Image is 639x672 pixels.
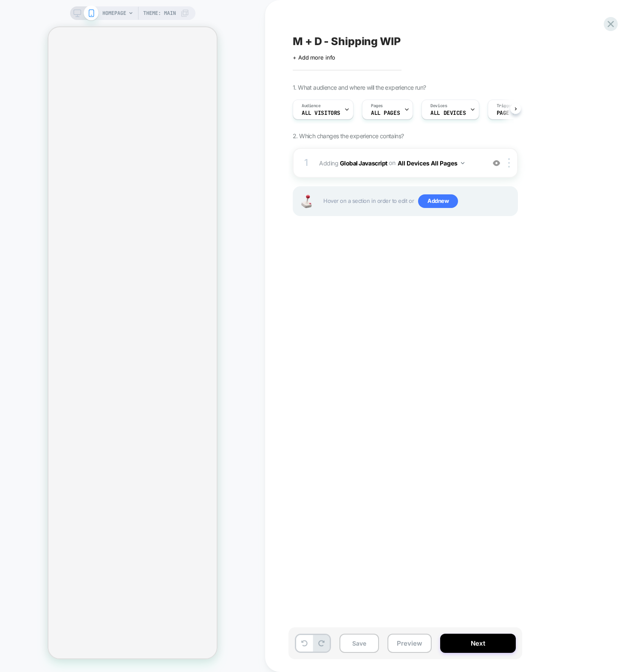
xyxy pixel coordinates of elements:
span: ALL PAGES [371,110,400,116]
span: + Add more info [293,54,335,61]
b: Global Javascript [340,159,387,166]
span: HOMEPAGE [102,6,126,20]
div: 1 [302,154,311,171]
span: Page Load [497,110,526,116]
span: Hover on a section in order to edit or [323,194,513,208]
span: 2. Which changes the experience contains? [293,132,404,140]
button: Preview [387,634,432,653]
span: All Visitors [302,110,340,116]
span: Pages [371,103,383,109]
span: Audience [302,103,321,109]
span: on [389,157,395,168]
span: Devices [430,103,447,109]
span: Adding [319,157,481,169]
span: 1. What audience and where will the experience run? [293,84,426,91]
span: Trigger [497,103,513,109]
span: Theme: MAIN [143,6,176,20]
button: Next [440,634,516,653]
button: All Devices All Pages [398,157,464,169]
img: crossed eye [493,159,500,167]
img: down arrow [461,162,464,164]
button: Save [339,634,379,653]
img: close [508,158,510,168]
img: Joystick [298,195,315,208]
span: ALL DEVICES [430,110,466,116]
span: Add new [418,194,458,208]
span: M + D - Shipping WIP [293,35,401,48]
